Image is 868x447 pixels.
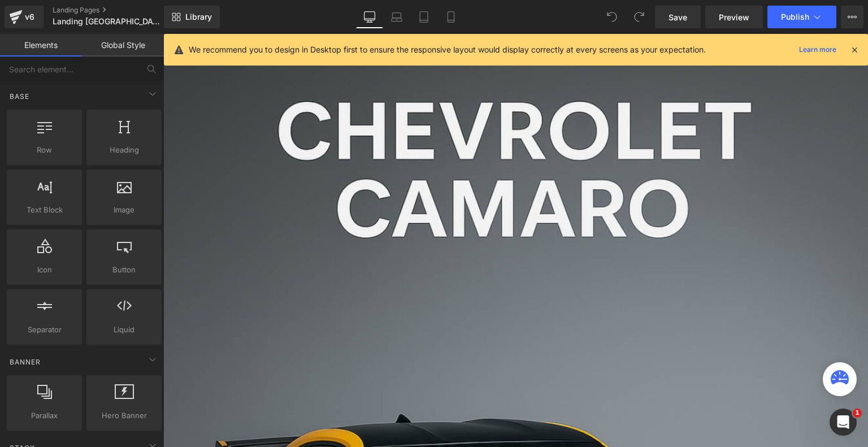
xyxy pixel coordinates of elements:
p: We recommend you to design in Desktop first to ensure the responsive layout would display correct... [189,44,706,56]
button: Publish [767,6,836,28]
span: Library [185,12,212,22]
span: Text Block [10,204,79,216]
a: v6 [5,6,44,28]
span: Banner [8,357,42,367]
span: Image [90,204,158,216]
a: Tablet [410,6,437,28]
a: Laptop [383,6,410,28]
span: Liquid [90,324,158,336]
a: Learn more [795,43,841,57]
div: v6 [23,10,37,24]
span: Separator [10,324,79,336]
span: Preview [719,11,749,23]
span: Parallax [10,410,79,422]
a: New Library [164,6,220,28]
span: 1 [853,409,862,418]
a: Preview [705,6,763,28]
button: Undo [601,6,623,28]
span: Landing [GEOGRAPHIC_DATA] [53,17,161,26]
a: Desktop [356,6,383,28]
span: Button [90,264,158,276]
a: Global Style [82,34,164,57]
span: Icon [10,264,79,276]
span: Save [669,11,687,23]
span: Publish [781,12,809,21]
a: Landing Pages [53,6,183,15]
span: Base [8,91,31,102]
button: Redo [628,6,650,28]
span: Hero Banner [90,410,158,422]
button: More [841,6,863,28]
iframe: Intercom live chat [830,409,857,436]
span: Row [10,144,79,156]
a: Mobile [437,6,465,28]
span: Heading [90,144,158,156]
